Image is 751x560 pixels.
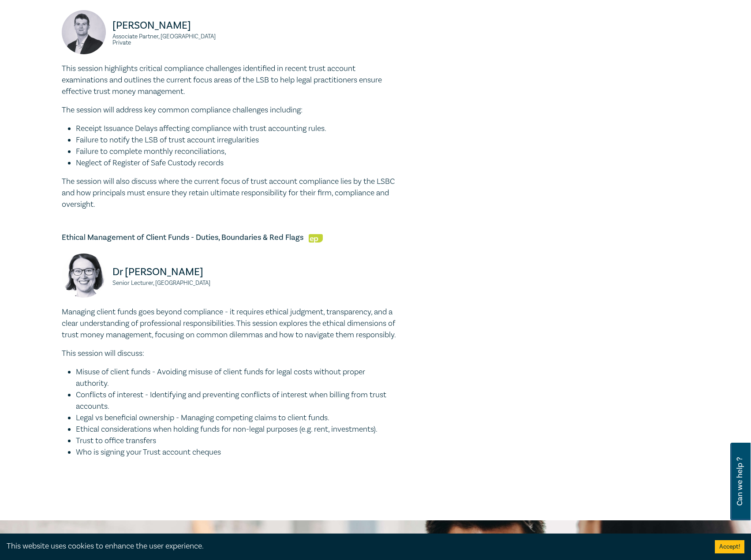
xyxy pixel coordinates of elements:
[76,157,397,169] li: Neglect of Register of Safe Custody records
[76,435,397,447] li: Trust to office transfers
[736,448,744,515] span: Can we help ?
[309,234,323,243] img: Ethics & Professional Responsibility
[715,540,744,553] button: Accept cookies
[62,232,397,243] h5: Ethical Management of Client Funds - Duties, Boundaries & Red Flags
[76,134,397,146] li: Failure to notify the LSB of trust account irregularities
[62,105,397,116] p: The session will address key common compliance challenges including:
[76,447,397,458] li: Who is signing your Trust account cheques
[112,280,224,286] small: Senior Lecturer, [GEOGRAPHIC_DATA]
[76,366,397,389] li: Misuse of client funds - Avoiding misuse of client funds for legal costs without proper authority.
[7,541,702,552] div: This website uses cookies to enhance the user experience.
[112,19,224,33] p: [PERSON_NAME]
[62,176,397,210] p: The session will also discuss where the current focus of trust account compliance lies by the LSB...
[62,348,397,359] p: This session will discuss:
[62,10,106,54] img: Alex Young
[76,424,397,435] li: Ethical considerations when holding funds for non-legal purposes (e.g. rent, investments).
[76,146,397,157] li: Failure to complete monthly reconciliations,
[112,34,224,46] small: Associate Partner, [GEOGRAPHIC_DATA] Private
[62,306,397,341] p: Managing client funds goes beyond compliance - it requires ethical judgment, transparency, and a ...
[62,63,397,97] p: This session highlights critical compliance challenges identified in recent trust account examina...
[76,412,397,424] li: Legal vs beneficial ownership - Managing competing claims to client funds.
[112,265,224,279] p: Dr [PERSON_NAME]
[76,389,397,412] li: Conflicts of interest - Identifying and preventing conflicts of interest when billing from trust ...
[62,254,106,298] img: Dr Katie Murray
[76,123,397,134] li: Receipt Issuance Delays affecting compliance with trust accounting rules.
